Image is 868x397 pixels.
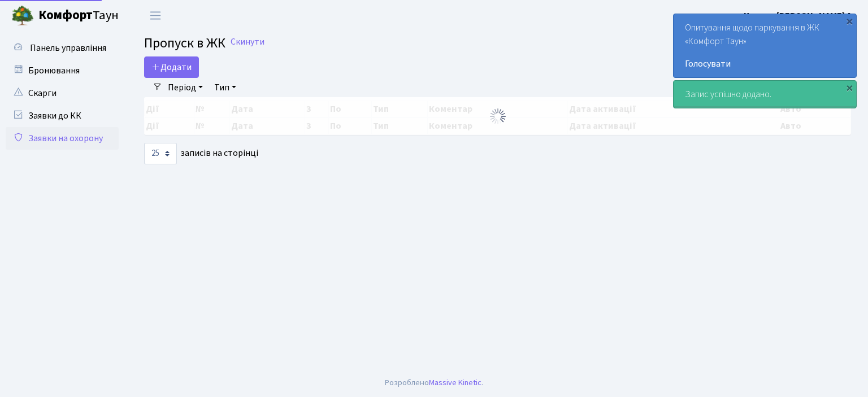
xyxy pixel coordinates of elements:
[744,10,854,22] b: Цитрус [PERSON_NAME] А.
[844,82,855,93] div: ×
[151,61,192,73] span: Додати
[11,5,34,27] img: logo.png
[38,6,93,24] b: Комфорт
[231,37,264,47] a: Скинути
[6,82,119,104] a: Скарги
[141,6,170,25] button: Переключити навігацію
[163,78,207,97] a: Період
[6,127,119,150] a: Заявки на охорону
[685,57,845,71] a: Голосувати
[844,15,855,27] div: ×
[429,377,481,389] a: Massive Kinetic
[6,59,119,82] a: Бронювання
[489,107,507,125] img: Обробка...
[674,81,856,108] div: Запис успішно додано.
[744,9,854,23] a: Цитрус [PERSON_NAME] А.
[210,78,241,97] a: Тип
[30,42,106,54] span: Панель управління
[144,143,258,164] label: записів на сторінці
[144,33,225,53] span: Пропуск в ЖК
[144,143,177,164] select: записів на сторінці
[6,104,119,127] a: Заявки до КК
[6,37,119,59] a: Панель управління
[385,377,483,389] div: Розроблено .
[38,6,119,25] span: Таун
[674,14,856,77] div: Опитування щодо паркування в ЖК «Комфорт Таун»
[144,56,199,78] a: Додати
